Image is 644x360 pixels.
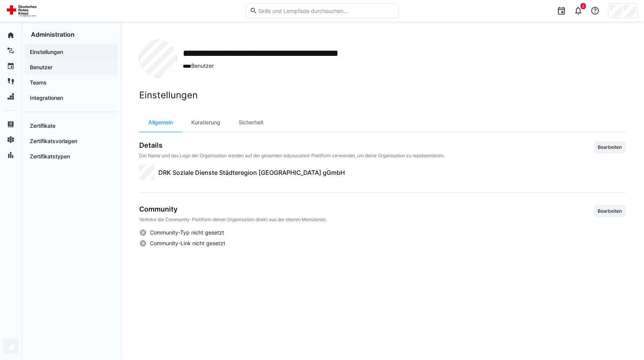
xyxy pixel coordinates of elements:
[582,4,584,8] span: 2
[229,113,273,132] div: Sicherheit
[597,144,623,150] span: Bearbeiten
[139,90,626,101] h2: Einstellungen
[150,229,224,236] span: Community-Typ nicht gesetzt
[257,7,394,14] input: Skills und Lernpfade durchsuchen…
[139,217,327,223] p: Verlinke die Community-Plattform deiner Organisation direkt aus der oberen Menüleiste.
[139,141,445,150] h3: Details
[594,205,626,217] button: Bearbeiten
[139,113,182,132] div: Allgemein
[182,113,229,132] div: Kuratierung
[183,62,400,70] span: Benutzer
[139,153,445,159] p: Der Name und das Logo der Organisation werden auf der gesamten edyoucated-Plattform verwendet, um...
[597,208,623,214] span: Bearbeiten
[150,239,225,247] span: Community-Link nicht gesetzt
[158,168,345,177] span: DRK Soziale Dienste Städteregion [GEOGRAPHIC_DATA] gGmbH
[594,141,626,153] button: Bearbeiten
[139,205,327,213] h3: Community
